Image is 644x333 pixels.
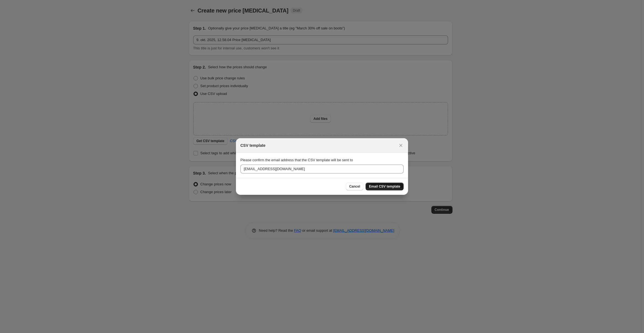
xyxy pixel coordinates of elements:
h2: CSV template [240,143,265,148]
button: Close [397,142,405,149]
button: Cancel [346,183,363,190]
button: Email CSV template [366,183,404,190]
span: Cancel [349,184,360,189]
span: Please confirm the email address that the CSV template will be sent to [240,158,353,162]
span: Email CSV template [369,184,400,189]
